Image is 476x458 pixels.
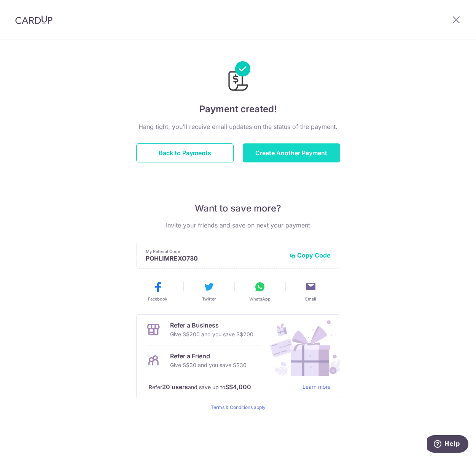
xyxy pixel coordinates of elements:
strong: 20 users [162,382,188,391]
img: CardUp [15,15,53,24]
button: Twitter [186,281,231,302]
a: Learn more [302,382,331,392]
button: Copy Code [290,251,331,259]
img: Payments [226,61,250,93]
p: Give S$200 and you save S$200 [170,330,253,339]
span: Twitter [202,296,216,302]
button: WhatsApp [237,281,282,302]
p: Refer and save up to [149,382,296,392]
p: Give S$30 and you save S$30 [170,361,247,370]
p: Want to save more? [136,202,340,215]
img: Refer [263,315,340,376]
span: Email [305,296,316,302]
p: Refer a Friend [170,351,247,361]
span: Facebook [148,296,167,302]
button: Create Another Payment [243,143,340,162]
p: Hang tight, you’ll receive email updates on the status of the payment. [136,122,340,131]
iframe: Opens a widget where you can find more information [427,435,468,454]
span: WhatsApp [249,296,271,302]
button: Back to Payments [136,143,234,162]
p: Refer a Business [170,321,253,330]
button: Facebook [135,281,180,302]
p: POHLIMREXO730 [146,254,283,262]
p: Invite your friends and save on next your payment [136,221,340,230]
p: My Referral Code [146,248,283,254]
strong: S$4,000 [225,382,251,391]
button: Email [288,281,333,302]
h4: Payment created! [136,102,340,116]
a: Terms & Conditions apply [211,404,266,410]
